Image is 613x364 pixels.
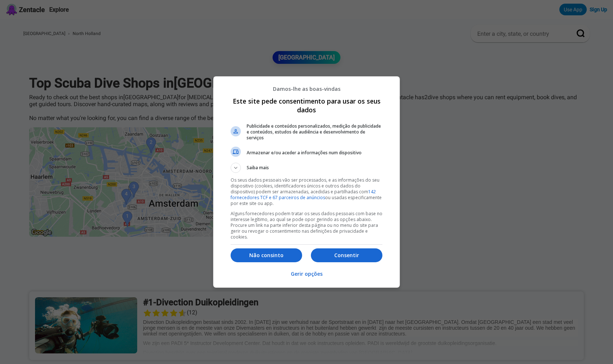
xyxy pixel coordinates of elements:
[213,76,400,288] div: Este site pede consentimento para usar os seus dados
[247,123,382,141] span: Publicidade e conteúdos personalizados, medição de publicidade e conteúdos, estudos de audiência ...
[311,252,382,259] p: Consentir
[247,150,382,156] span: Armazenar e/ou aceder a informações num dispositivo
[231,248,302,262] button: Não consinto
[231,85,382,92] p: Damos-lhe as boas-vindas
[231,252,302,259] p: Não consinto
[291,266,323,282] button: Gerir opções
[231,189,376,201] a: 142 fornecedores TCF e 67 parceiros de anúncios
[231,211,382,240] p: Alguns fornecedores podem tratar os seus dados pessoais com base no interesse legítimo, ao qual s...
[247,164,269,173] span: Saiba mais
[291,270,323,278] p: Gerir opções
[231,177,382,206] p: Os seus dados pessoais vão ser processados, e as informações do seu dispositivo (cookies, identif...
[231,163,382,173] button: Saiba mais
[311,248,382,262] button: Consentir
[231,97,382,114] h1: Este site pede consentimento para usar os seus dados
